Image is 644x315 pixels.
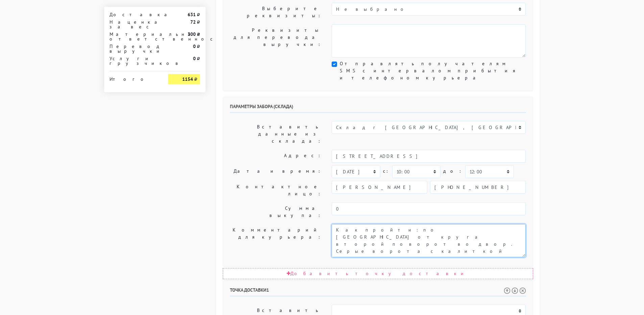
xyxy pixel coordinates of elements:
textarea: Как пройти: по [GEOGRAPHIC_DATA] от круга второй поворот во двор. Серые ворота с калиткой между а... [332,224,526,257]
label: Реквизиты для перевода выручки: [225,24,327,57]
div: Перевод выручки [104,44,163,53]
label: Адрес: [225,150,327,163]
label: Контактное лицо: [225,181,327,200]
div: Наценка за вес [104,20,163,29]
label: Отправлять получателям SMS с интервалом прибытия и телефоном курьера [340,60,526,81]
label: Вставить данные из склада: [225,121,327,147]
div: Услуги грузчиков [104,56,163,66]
strong: 1154 [182,76,193,82]
label: c: [383,165,389,177]
h6: Точка доставки [230,287,526,296]
span: 1 [266,287,269,293]
label: Комментарий для курьера: [225,224,327,257]
h6: Параметры забора (склада) [230,104,526,113]
input: Телефон [430,181,526,194]
label: Сумма выкупа: [225,202,327,221]
div: Материальная ответственность [104,32,163,41]
div: Добавить точку доставки [223,268,533,279]
label: Дата и время: [225,165,327,178]
input: Имя [332,181,427,194]
strong: 0 [193,43,196,49]
label: до: [443,165,462,177]
strong: 0 [193,55,196,62]
strong: 631 [188,11,196,18]
div: Итого [110,74,158,81]
div: Доставка [104,12,163,17]
strong: 72 [190,19,196,25]
label: Выберите реквизиты: [225,3,327,22]
strong: 300 [188,31,196,37]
